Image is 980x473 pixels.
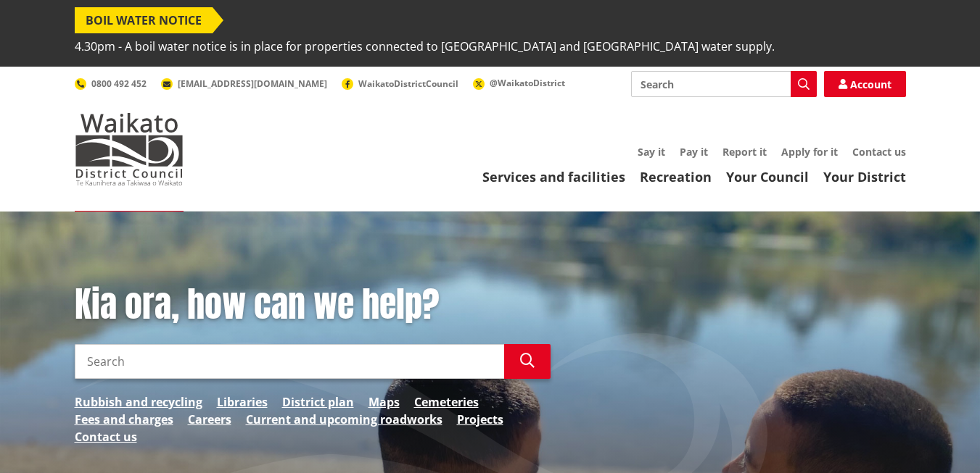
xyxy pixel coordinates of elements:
a: @WaikatoDistrict [473,77,565,89]
a: Contact us [75,428,137,445]
a: WaikatoDistrictCouncil [342,78,458,90]
span: [EMAIL_ADDRESS][DOMAIN_NAME] [178,78,327,90]
span: BOIL WATER NOTICE [75,7,213,33]
a: Contact us [852,145,906,159]
a: [EMAIL_ADDRESS][DOMAIN_NAME] [161,78,327,90]
input: Search input [75,344,504,379]
a: Account [824,71,906,97]
a: District plan [282,393,354,411]
a: Current and upcoming roadworks [246,411,442,428]
span: 4.30pm - A boil water notice is in place for properties connected to [GEOGRAPHIC_DATA] and [GEOGR... [75,33,775,59]
a: Report it [722,145,767,159]
img: Waikato District Council - Te Kaunihera aa Takiwaa o Waikato [75,113,184,185]
a: Services and facilities [482,168,625,185]
a: Pay it [680,145,708,159]
a: Your Council [726,168,809,185]
a: Rubbish and recycling [75,393,202,411]
a: Libraries [217,393,268,411]
h1: Kia ora, how can we help? [75,284,551,326]
a: 0800 492 452 [75,78,147,90]
a: Recreation [640,168,712,185]
a: Projects [457,411,503,428]
input: Search input [631,71,817,97]
a: Say it [638,145,665,159]
span: 0800 492 452 [91,78,147,90]
a: Cemeteries [414,393,479,411]
a: Fees and charges [75,411,173,428]
span: @WaikatoDistrict [490,77,565,89]
a: Your District [823,168,906,185]
span: WaikatoDistrictCouncil [358,78,458,90]
a: Maps [368,393,400,411]
a: Apply for it [781,145,838,159]
a: Careers [188,411,231,428]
